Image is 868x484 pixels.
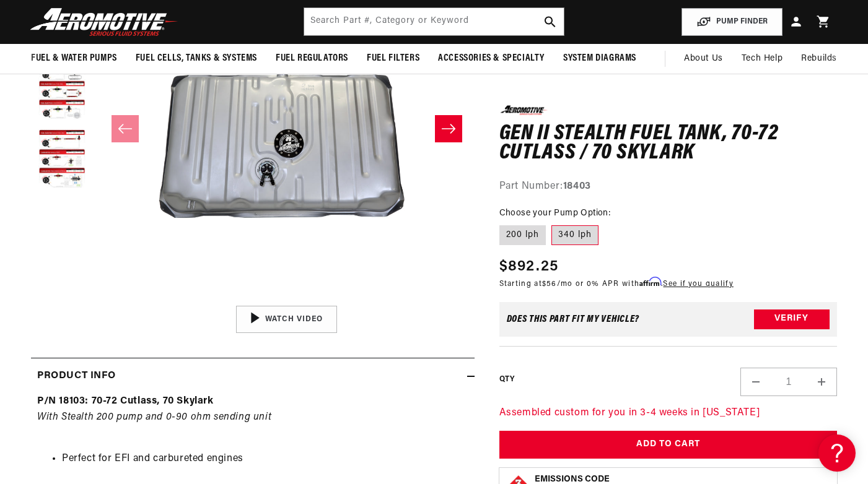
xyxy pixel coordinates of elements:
[563,52,636,65] span: System Diagrams
[499,374,515,385] label: QTY
[266,44,357,73] summary: Fuel Regulators
[682,8,783,36] button: PUMP FINDER
[499,225,546,245] label: 200 lph
[754,309,830,329] button: Verify
[663,280,733,287] a: See if you qualify - Learn more about Affirm Financing (opens in modal)
[639,277,661,286] span: Affirm
[276,52,348,65] span: Fuel Regulators
[126,44,266,73] summary: Fuel Cells, Tanks & Systems
[675,44,732,74] a: About Us
[563,181,591,191] strong: 18403
[429,44,554,73] summary: Accessories & Specialty
[37,368,115,384] h2: Product Info
[554,44,646,73] summary: System Diagrams
[31,61,93,123] button: Load image 3 in gallery view
[499,178,837,194] div: Part Number:
[112,115,139,142] button: Slide left
[499,277,734,289] p: Starting at /mo or 0% APR with .
[684,54,723,63] span: About Us
[535,474,610,483] strong: Emissions Code
[31,129,93,191] button: Load image 4 in gallery view
[37,396,214,406] strong: P/N 18103: 70-72 Cutlass, 70 Skylark
[801,52,837,66] span: Rebuilds
[37,412,271,422] em: With Stealth 200 pump and 0-90 ohm sending unit
[31,358,475,394] summary: Product Info
[499,255,559,277] span: $892.25
[499,124,837,163] h1: Gen II Stealth Fuel Tank, 70-72 Cutlass / 70 Skylark
[438,52,545,65] span: Accessories & Specialty
[136,52,257,65] span: Fuel Cells, Tanks & Systems
[742,52,783,66] span: Tech Help
[435,115,462,142] button: Slide right
[31,52,117,65] span: Fuel & Water Pumps
[304,8,563,35] input: Search by Part Number, Category or Keyword
[357,44,429,73] summary: Fuel Filters
[499,431,837,459] button: Add to Cart
[542,280,557,287] span: $56
[499,405,837,421] p: Assembled custom for you in 3-4 weeks in [US_STATE]
[22,44,126,73] summary: Fuel & Water Pumps
[537,8,564,35] button: search button
[792,44,846,74] summary: Rebuilds
[551,225,598,245] label: 340 lph
[367,52,419,65] span: Fuel Filters
[499,207,612,220] legend: Choose your Pump Option:
[732,44,792,74] summary: Tech Help
[62,451,468,467] li: Perfect for EFI and carbureted engines
[27,7,182,37] img: Aeromotive
[507,314,640,324] div: Does This part fit My vehicle?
